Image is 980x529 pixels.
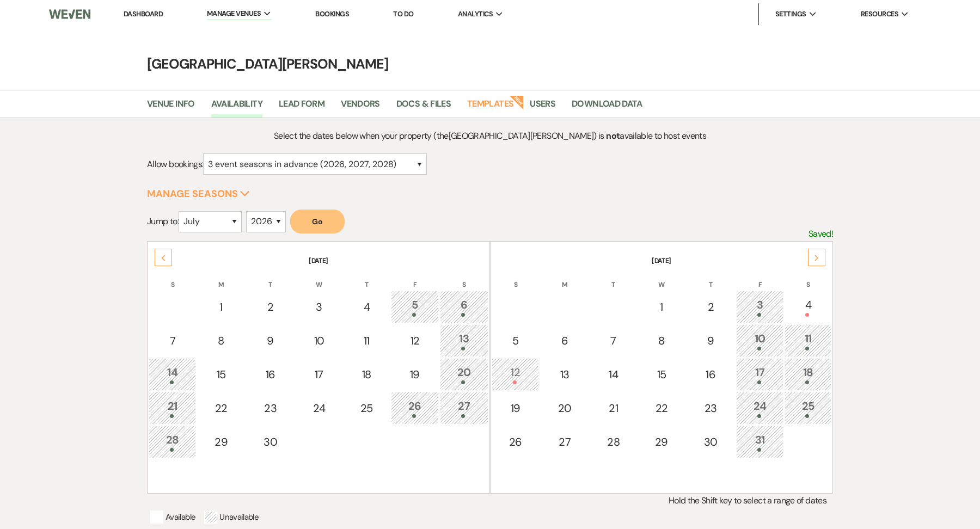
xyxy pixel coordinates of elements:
[252,434,289,450] div: 30
[791,364,825,384] div: 18
[644,299,679,315] div: 1
[233,129,748,143] p: Select the dates below when your property (the [GEOGRAPHIC_DATA][PERSON_NAME] ) is available to h...
[638,267,685,290] th: W
[510,94,525,109] strong: New
[147,97,195,118] a: Venue Info
[590,267,637,290] th: T
[861,9,898,20] span: Resources
[350,366,384,383] div: 18
[540,267,589,290] th: M
[155,432,190,452] div: 28
[302,366,336,383] div: 17
[546,434,583,450] div: 27
[350,400,384,416] div: 25
[458,9,493,20] span: Analytics
[207,8,261,19] span: Manage Venues
[546,333,583,349] div: 6
[644,366,679,383] div: 15
[498,364,533,384] div: 12
[693,299,729,315] div: 2
[397,366,432,383] div: 19
[203,366,238,383] div: 15
[149,267,196,290] th: S
[279,97,324,118] a: Lead Form
[785,267,831,290] th: S
[687,267,735,290] th: T
[252,299,289,315] div: 2
[596,434,631,450] div: 28
[440,267,488,290] th: S
[791,398,825,418] div: 25
[572,97,642,118] a: Download Data
[446,398,482,418] div: 27
[596,400,631,416] div: 21
[147,189,250,199] button: Manage Seasons
[596,366,631,383] div: 14
[742,364,777,384] div: 17
[147,494,833,508] p: Hold the Shift key to select a range of dates
[791,297,825,317] div: 4
[98,54,882,73] h4: [GEOGRAPHIC_DATA][PERSON_NAME]
[498,400,533,416] div: 19
[693,434,729,450] div: 30
[302,299,336,315] div: 3
[155,364,190,384] div: 14
[397,297,432,317] div: 5
[742,330,777,350] div: 10
[397,333,432,349] div: 12
[693,366,729,383] div: 16
[49,3,90,26] img: Weven Logo
[391,267,438,290] th: F
[742,398,777,418] div: 24
[155,333,190,349] div: 7
[203,400,238,416] div: 22
[498,434,533,450] div: 26
[147,216,179,227] span: Jump to:
[124,9,163,19] a: Dashboard
[736,267,783,290] th: F
[344,267,390,290] th: T
[606,130,620,142] strong: not
[150,510,195,524] p: Available
[149,243,488,266] th: [DATE]
[155,398,190,418] div: 21
[546,366,583,383] div: 13
[203,299,238,315] div: 1
[446,330,482,350] div: 13
[252,366,289,383] div: 16
[467,97,513,118] a: Templates
[252,333,289,349] div: 9
[775,9,806,20] span: Settings
[246,267,295,290] th: T
[644,333,679,349] div: 8
[315,9,349,19] a: Bookings
[492,243,831,266] th: [DATE]
[393,9,413,19] a: To Do
[742,297,777,317] div: 3
[596,333,631,349] div: 7
[350,333,384,349] div: 11
[492,267,539,290] th: S
[302,400,336,416] div: 24
[211,97,262,118] a: Availability
[203,434,238,450] div: 29
[252,400,289,416] div: 23
[546,400,583,416] div: 20
[530,97,555,118] a: Users
[203,333,238,349] div: 8
[644,400,679,416] div: 22
[742,432,777,452] div: 31
[296,267,342,290] th: W
[693,333,729,349] div: 9
[791,330,825,350] div: 11
[397,398,432,418] div: 26
[446,297,482,317] div: 6
[147,158,203,170] span: Allow bookings:
[693,400,729,416] div: 23
[808,227,833,241] p: Saved!
[446,364,482,384] div: 20
[644,434,679,450] div: 29
[290,210,345,233] button: Go
[350,299,384,315] div: 4
[204,510,259,524] p: Unavailable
